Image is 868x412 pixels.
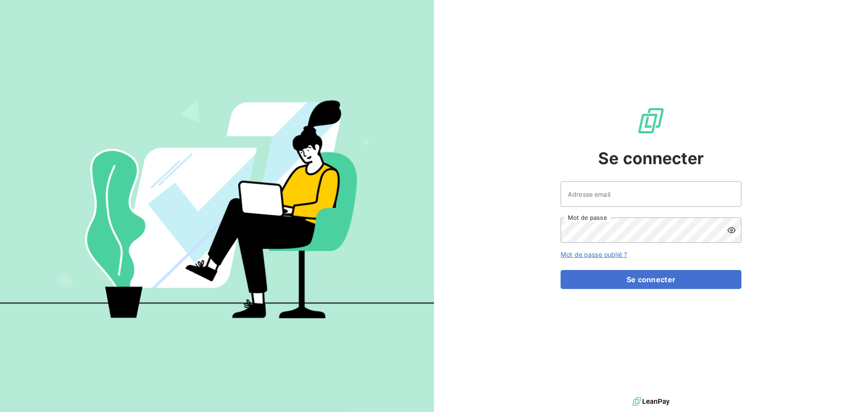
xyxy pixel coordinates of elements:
img: logo [632,395,670,408]
img: Logo LeanPay [637,106,665,135]
button: Se connecter [561,270,741,289]
input: placeholder [561,181,741,207]
span: Se connecter [598,146,704,170]
a: Mot de passe oublié ? [561,251,627,258]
